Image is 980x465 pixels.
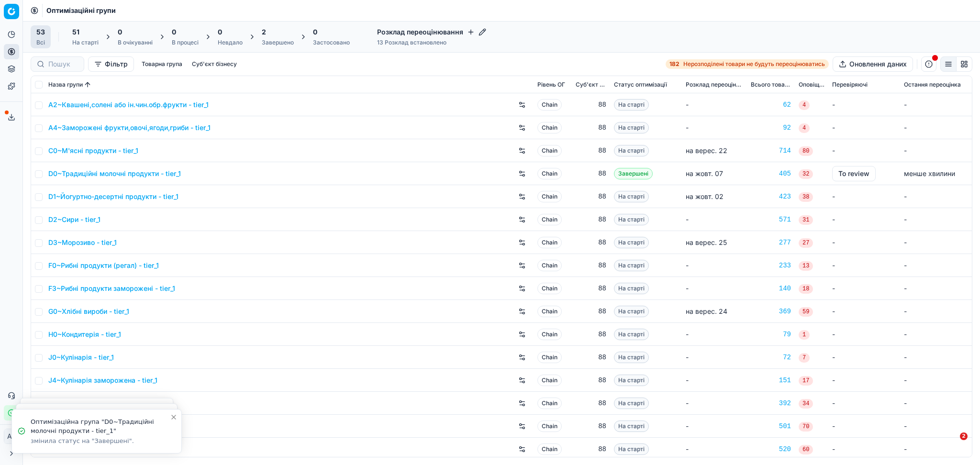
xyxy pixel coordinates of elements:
div: Всі [36,39,45,46]
span: на верес. 24 [686,307,727,315]
span: На старті [614,398,649,409]
span: 1 [799,330,810,340]
span: 13 [799,261,813,271]
td: - [900,277,972,300]
span: Рівень OГ [537,81,565,89]
span: На старті [614,283,649,294]
td: - [900,392,972,415]
a: J0~Кулінарія - tier_1 [48,353,114,362]
span: Всього товарів [751,81,791,89]
span: 2 [960,432,968,440]
span: 0 [118,27,122,37]
span: 7 [799,353,810,363]
span: Chain [537,214,562,225]
td: - [682,392,747,415]
span: Статус оптимізації [614,81,667,89]
span: На старті [614,145,649,156]
div: 88 [576,399,606,408]
button: Close toast [168,411,179,423]
div: 501 [751,421,791,431]
span: 18 [799,284,813,294]
td: - [900,415,972,438]
div: 423 [751,192,791,201]
span: Chain [537,122,562,133]
td: - [900,323,972,346]
td: - [828,254,900,277]
span: На старті [614,375,649,386]
a: 233 [751,261,791,270]
span: 53 [36,27,45,37]
span: AK [4,429,19,443]
span: 0 [218,27,222,37]
td: - [900,346,972,369]
span: На старті [614,421,649,432]
a: 92 [751,123,791,133]
span: 80 [799,146,813,156]
div: Застосовано [313,39,350,46]
nav: breadcrumb [46,6,116,15]
td: - [900,369,972,392]
span: 34 [799,399,813,409]
td: - [828,415,900,438]
a: F3~Рибні продукти заморожені - tier_1 [48,284,175,293]
td: - [682,208,747,231]
td: - [828,139,900,162]
a: 714 [751,146,791,155]
div: 392 [751,399,791,408]
div: 88 [576,376,606,385]
div: змінила статус на "Завершені". [31,437,170,445]
span: Chain [537,191,562,202]
a: 405 [751,169,791,178]
a: D2~Сири - tier_1 [48,215,100,224]
span: На старті [614,260,649,271]
span: Chain [537,352,562,363]
button: Товарна група [138,58,186,70]
span: 27 [799,238,813,248]
span: 59 [799,307,813,317]
span: 38 [799,192,813,202]
div: Оптимізаційна група "D0~Традиційні молочні продукти - tier_1" [31,417,170,436]
a: 369 [751,307,791,316]
td: - [682,323,747,346]
span: 70 [799,422,813,432]
td: - [900,231,972,254]
iframe: Intercom live chat [940,432,963,455]
td: - [682,346,747,369]
div: 88 [576,353,606,362]
td: - [900,116,972,139]
span: 4 [799,123,810,133]
td: - [828,185,900,208]
span: на жовт. 02 [686,192,724,200]
span: Chain [537,99,562,111]
div: 88 [576,330,606,339]
td: - [828,300,900,323]
a: D0~Традиційні молочні продукти - tier_1 [48,169,181,178]
td: - [828,116,900,139]
div: 88 [576,146,606,155]
td: - [828,93,900,116]
a: 277 [751,238,791,247]
td: - [828,438,900,461]
span: Оптимізаційні групи [46,6,116,15]
span: 0 [313,27,317,37]
a: 571 [751,215,791,224]
span: 31 [799,215,813,225]
span: на верес. 22 [686,146,727,155]
button: Sorted by Назва групи ascending [83,80,92,89]
span: На старті [614,237,649,248]
td: - [828,208,900,231]
a: G0~Хлібні вироби - tier_1 [48,307,129,316]
span: Chain [537,306,562,317]
span: Суб'єкт бізнесу [576,81,606,89]
div: 72 [751,353,791,362]
button: Фільтр [88,56,134,72]
span: На старті [614,214,649,225]
span: Chain [537,260,562,271]
a: H0~Кондитерія - tier_1 [48,330,121,339]
input: Пошук [48,59,78,69]
strong: 182 [669,60,679,68]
